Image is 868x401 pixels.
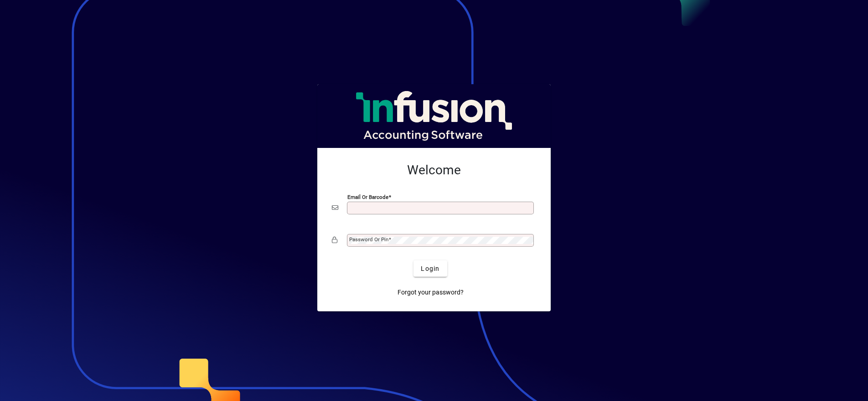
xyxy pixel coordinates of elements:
[332,162,536,178] h2: Welcome
[398,288,464,297] span: Forgot your password?
[347,194,388,200] mat-label: Email or Barcode
[394,284,467,300] a: Forgot your password?
[413,260,447,277] button: Login
[349,236,388,243] mat-label: Password or Pin
[421,264,439,274] span: Login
